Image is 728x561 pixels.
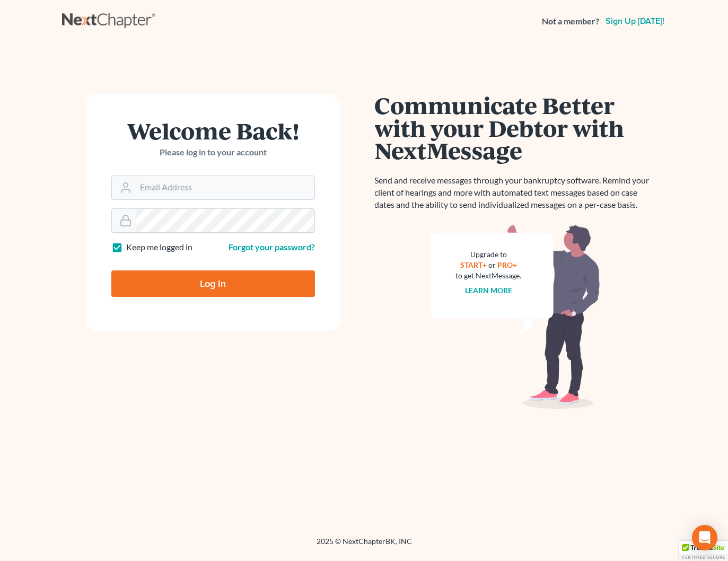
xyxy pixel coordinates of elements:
img: nextmessage_bg-59042aed3d76b12b5cd301f8e5b87938c9018125f34e5fa2b7a6b67550977c72.svg [431,224,600,409]
a: Learn more [465,286,512,295]
a: START+ [460,260,487,269]
strong: Not a member? [542,15,599,28]
h1: Welcome Back! [111,119,315,142]
a: Sign up [DATE]! [603,17,666,25]
div: TrustedSite Certified [679,541,728,561]
div: Open Intercom Messenger [692,525,717,550]
div: 2025 © NextChapterBK, INC [62,536,666,555]
label: Keep me logged in [126,241,192,253]
a: PRO+ [497,260,517,269]
input: Email Address [136,176,314,199]
div: Upgrade to [456,249,522,260]
div: to get NextMessage. [456,270,522,281]
a: Forgot your password? [229,242,315,252]
p: Please log in to your account [111,146,315,159]
h1: Communicate Better with your Debtor with NextMessage [375,94,656,162]
span: or [488,260,496,269]
p: Send and receive messages through your bankruptcy software. Remind your client of hearings and mo... [375,174,656,211]
input: Log In [111,270,315,297]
